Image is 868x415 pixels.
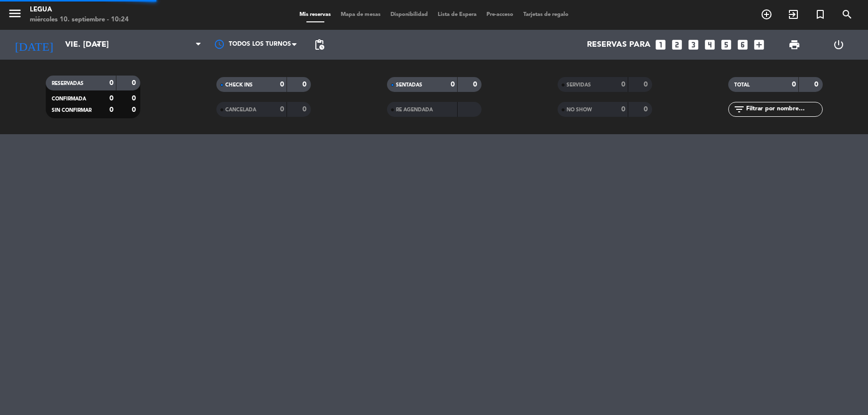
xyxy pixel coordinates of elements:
span: RESERVADAS [52,81,84,86]
i: looks_two [671,38,683,51]
span: SIN CONFIRMAR [52,108,92,113]
strong: 0 [109,95,113,102]
strong: 0 [132,80,138,86]
i: looks_5 [720,38,733,51]
strong: 0 [109,106,113,113]
strong: 0 [473,81,479,88]
span: Mapa de mesas [336,12,386,17]
i: [DATE] [7,34,60,56]
strong: 0 [109,80,113,86]
strong: 0 [621,106,625,113]
span: Tarjetas de regalo [518,12,574,17]
i: looks_3 [687,38,700,51]
strong: 0 [644,106,650,113]
span: NO SHOW [567,107,592,112]
i: search [841,8,853,20]
strong: 0 [792,81,796,88]
strong: 0 [280,106,284,113]
i: menu [7,6,22,21]
span: print [788,39,800,51]
div: Legua [30,5,129,15]
div: LOG OUT [817,30,861,60]
strong: 0 [621,81,625,88]
span: Mis reservas [294,12,336,17]
div: miércoles 10. septiembre - 10:24 [30,15,129,25]
i: power_settings_new [833,39,845,51]
i: exit_to_app [787,8,799,20]
span: RE AGENDADA [396,107,433,112]
strong: 0 [814,81,820,88]
span: TOTAL [734,83,750,87]
strong: 0 [644,81,650,88]
i: looks_4 [703,38,716,51]
span: Disponibilidad [386,12,433,17]
span: pending_actions [313,39,325,51]
input: Filtrar por nombre... [745,104,822,115]
span: CANCELADA [225,107,256,112]
strong: 0 [132,106,138,113]
i: arrow_drop_down [93,39,104,51]
i: add_circle_outline [761,8,772,20]
i: add_box [753,38,766,51]
span: Lista de Espera [433,12,482,17]
strong: 0 [302,81,308,88]
strong: 0 [132,95,138,102]
span: CHECK INS [225,83,253,87]
button: menu [7,6,22,24]
i: looks_one [654,38,667,51]
span: SERVIDAS [567,83,591,87]
strong: 0 [302,106,308,113]
span: SENTADAS [396,83,422,87]
strong: 0 [451,81,455,88]
span: Pre-acceso [482,12,518,17]
i: filter_list [733,103,745,115]
span: Reservas para [587,40,651,50]
i: looks_6 [736,38,749,51]
span: CONFIRMADA [52,96,86,101]
strong: 0 [280,81,284,88]
i: turned_in_not [814,8,826,20]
